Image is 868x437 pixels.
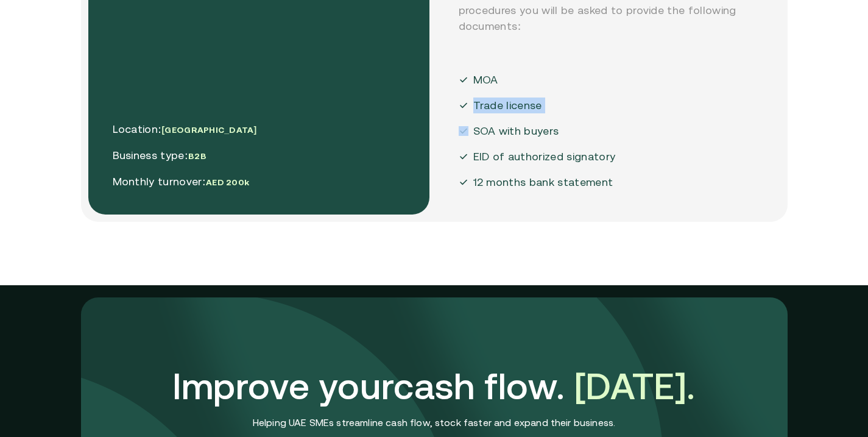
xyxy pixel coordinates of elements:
p: EID of authorized signatory [473,149,616,165]
p: Business type: [113,147,257,164]
span: [DATE]. [574,365,696,407]
img: Moa [459,75,468,85]
p: Monthly turnover: [113,174,257,190]
h3: Improve your cash flow. [172,364,696,408]
span: [GEOGRAPHIC_DATA] [161,125,256,135]
p: Trade license [473,98,542,113]
img: Moa [459,177,468,187]
img: Moa [459,101,468,110]
p: 12 months bank statement [473,174,613,190]
img: Moa [459,126,468,136]
p: SOA with buyers [473,123,559,139]
span: AED 200k [206,177,249,187]
p: MOA [473,72,498,88]
span: B2B [188,151,206,161]
p: Location: [113,121,257,138]
p: Helping UAE SMEs streamline cash flow, stock faster and expand their business. [253,416,615,430]
img: Moa [459,152,468,162]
